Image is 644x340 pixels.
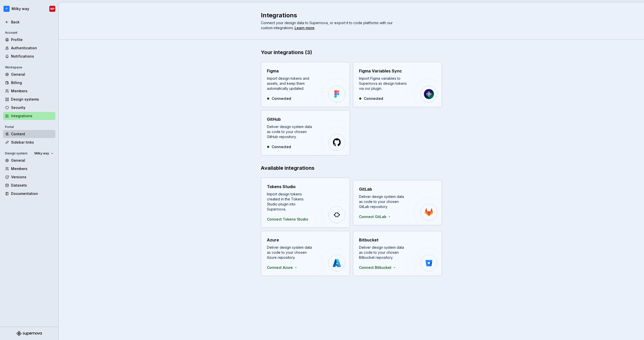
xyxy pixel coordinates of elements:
a: Content [3,130,55,138]
div: Import Figma variables to Supernova as design tokens via our plugin. [359,76,407,91]
img: c97f65f9-ff88-476c-bb7c-05e86b525b5e.png [4,6,10,12]
h4: GitHub [267,116,281,122]
div: Content [11,132,53,137]
div: Versions [11,175,53,180]
button: BitbucketDeliver design system data as code to your chosen Bitbucket repository.Connect Bitbucket [353,231,442,276]
h4: GitLab [359,186,372,192]
button: Connect Tokens Studio [267,217,308,222]
div: Workspace [3,64,24,70]
h4: Tokens Studio [267,184,296,190]
span: . [294,26,315,30]
a: Versions [3,173,55,181]
a: Sidebar links [3,138,55,146]
div: Billing [11,80,53,85]
div: Import design tokens and assets, and keep them automatically updated. [267,76,315,91]
h4: Figma Variables Sync [359,68,402,74]
button: Connect Azure [267,265,300,270]
div: Milky way [12,6,29,11]
a: Back [3,18,55,26]
div: General [11,158,53,163]
button: Figma Variables SyncImport Figma variables to Supernova as design tokens via our plugin.Connected [353,62,442,107]
a: Documentation [3,190,55,198]
div: Back [11,20,53,25]
div: Profile [11,37,53,42]
button: Milky wayMP [1,3,57,14]
div: Members [11,166,53,171]
a: Members [3,165,55,173]
svg: Supernova Logo [17,331,42,336]
button: FigmaImport design tokens and assets, and keep them automatically updated.Connected [261,62,350,107]
button: Connect GitLab [359,214,393,219]
button: AzureDeliver design system data as code to your chosen Azure repository.Connect Azure [261,231,350,276]
div: Authentication [11,46,53,51]
div: General [11,72,53,77]
span: Milky way [34,151,49,155]
a: General [3,70,55,78]
div: Import design tokens created in the Tokens Studio plugin into Supernova. [267,192,315,212]
a: General [3,156,55,164]
span: Connect GitLab [359,214,386,219]
div: Design system [3,150,29,156]
div: Deliver design system data as code to your chosen Bitbucket repository. [359,245,407,260]
button: GitLabDeliver design system data as code to your chosen GitLab repository.Connect GitLab [353,178,442,228]
div: Notifications [11,54,53,59]
h2: Your integrations (3) [261,49,442,56]
a: Authentication [3,44,55,52]
a: Datasets [3,181,55,189]
h4: Figma [267,68,279,74]
a: Billing [3,79,55,87]
div: MP [50,7,55,11]
h2: Integrations [261,11,436,19]
div: Account [3,30,19,36]
button: Tokens StudioImport design tokens created in the Tokens Studio plugin into Supernova.Connect Toke... [261,178,350,228]
div: Integrations [11,113,53,118]
span: Connect your design data to Supernova, or export it to code platforms with our custom integrations. [261,21,394,30]
div: Members [11,89,53,94]
div: Deliver design system data as code to your chosen GitLab repository. [359,194,407,209]
span: Connect Bitbucket [359,265,391,270]
a: Members [3,87,55,95]
a: Design systems [3,95,55,103]
a: Profile [3,36,55,44]
h4: Bitbucket [359,237,379,243]
div: Deliver design system data as code to your chosen Azure repository. [267,245,315,260]
a: Security [3,104,55,112]
div: Deliver design system data as code to your chosen GitHub repository. [267,124,315,139]
a: Learn more [295,25,314,30]
a: Integrations [3,112,55,120]
button: GitHubDeliver design system data as code to your chosen GitHub repository.Connected [261,110,350,155]
span: Connect Azure [267,265,293,270]
div: Security [11,105,53,110]
a: Notifications [3,52,55,60]
div: Datasets [11,183,53,188]
h2: Available integrations [261,164,442,172]
h4: Azure [267,237,279,243]
div: Sidebar links [11,140,53,145]
button: Connect Bitbucket [359,265,398,270]
div: Portal [3,124,16,130]
div: Design systems [11,97,53,102]
div: Documentation [11,191,53,196]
